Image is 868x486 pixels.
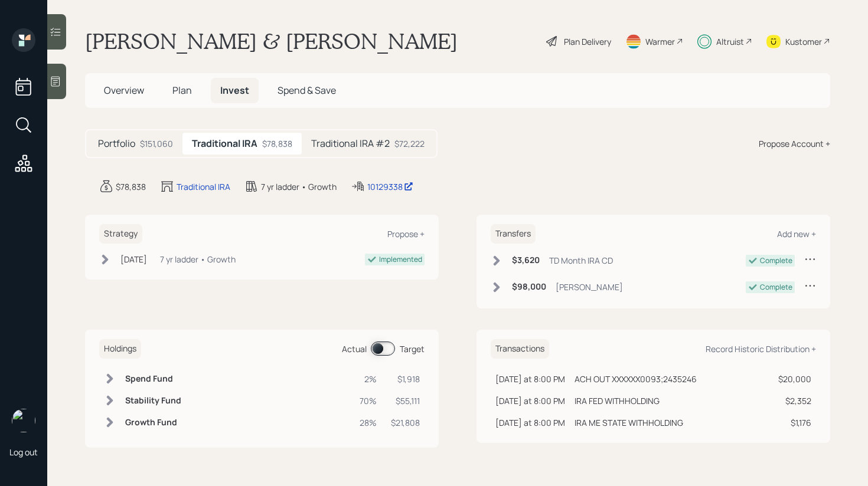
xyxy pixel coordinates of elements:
[360,395,377,407] div: 70%
[125,374,181,384] h6: Spend Fund
[512,282,546,292] h6: $98,000
[759,137,830,150] div: Propose Account +
[116,180,146,193] div: $78,838
[85,28,458,54] h1: [PERSON_NAME] & [PERSON_NAME]
[556,281,623,293] div: [PERSON_NAME]
[160,253,236,265] div: 7 yr ladder • Growth
[120,253,147,265] div: [DATE]
[777,228,816,239] div: Add new +
[99,224,142,244] h6: Strategy
[495,373,565,385] div: [DATE] at 8:00 PM
[387,228,425,239] div: Propose +
[495,395,565,407] div: [DATE] at 8:00 PM
[172,84,192,97] span: Plan
[716,35,744,48] div: Altruist
[12,409,35,432] img: retirable_logo.png
[575,373,697,385] div: ACH OUT XXXXXX0093;2435246
[9,446,38,458] div: Log out
[391,416,420,429] div: $21,808
[549,254,613,267] div: TD Month IRA CD
[491,339,549,359] h6: Transactions
[564,35,611,48] div: Plan Delivery
[785,35,822,48] div: Kustomer
[391,373,420,385] div: $1,918
[367,180,413,193] div: 10129338
[760,282,792,293] div: Complete
[778,373,811,385] div: $20,000
[575,395,660,407] div: IRA FED WITHHOLDING
[778,416,811,429] div: $1,176
[706,343,816,354] div: Record Historic Distribution +
[391,395,420,407] div: $55,111
[262,137,292,150] div: $78,838
[104,84,144,97] span: Overview
[192,138,257,149] h5: Traditional IRA
[261,180,337,193] div: 7 yr ladder • Growth
[98,138,135,149] h5: Portfolio
[760,255,792,266] div: Complete
[645,35,675,48] div: Warmer
[220,84,249,97] span: Invest
[394,137,425,150] div: $72,222
[140,137,173,150] div: $151,060
[311,138,390,149] h5: Traditional IRA #2
[342,343,367,355] div: Actual
[778,395,811,407] div: $2,352
[125,418,181,428] h6: Growth Fund
[99,339,141,359] h6: Holdings
[360,373,377,385] div: 2%
[125,396,181,406] h6: Stability Fund
[495,416,565,429] div: [DATE] at 8:00 PM
[512,255,540,265] h6: $3,620
[177,180,230,193] div: Traditional IRA
[278,84,336,97] span: Spend & Save
[379,254,422,265] div: Implemented
[575,416,683,429] div: IRA ME STATE WITHHOLDING
[491,224,536,244] h6: Transfers
[360,416,377,429] div: 28%
[400,343,425,355] div: Target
